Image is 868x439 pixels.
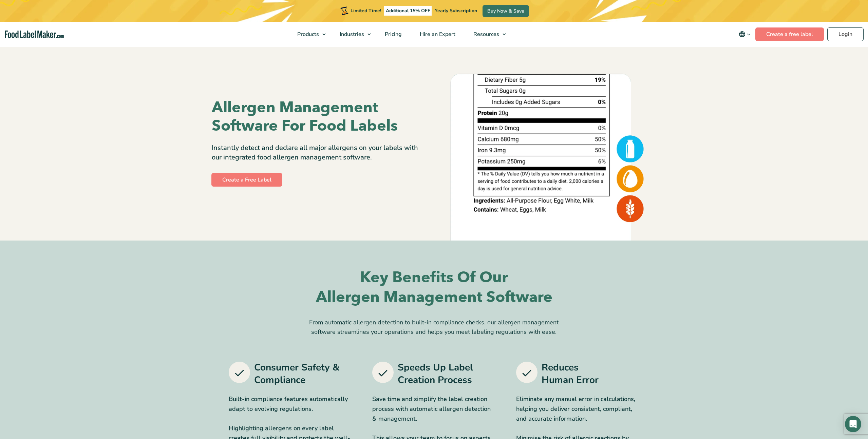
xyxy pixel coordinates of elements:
h2: Key Benefits Of Our Allergen Management Software [229,268,639,307]
a: Login [827,27,864,41]
a: Create a free label [755,27,824,41]
span: Resources [471,31,500,38]
h3: Speeds Up Label Creation Process [398,361,495,386]
span: Additional 15% OFF [384,6,432,16]
a: Buy Now & Save [483,5,529,17]
a: Create a Free Label [211,173,282,187]
a: Industries [331,22,374,47]
span: Pricing [383,31,402,38]
span: Products [295,31,320,38]
a: Hire an Expert [411,22,463,47]
strong: Built-in compliance features automatically adapt to evolving regulations. [229,395,348,413]
span: Limited Time! [351,7,381,14]
a: Pricing [376,22,409,47]
h1: Allergen Management Software For Food Labels [212,98,429,135]
span: Industries [338,31,365,38]
a: Products [288,22,329,47]
span: Hire an Expert [418,31,456,38]
p: From automatic allergen detection to built-in compliance checks, our allergen management software... [302,318,566,337]
span: Yearly Subscription [435,7,477,14]
a: Resources [465,22,509,47]
h3: Reduces Human Error [542,361,599,386]
strong: Eliminate any manual error in calculations, helping you deliver consistent, compliant, and accura... [516,395,635,423]
strong: Save time and simplify the label creation process with automatic allergen detection & management. [372,395,491,423]
p: Instantly detect and declare all major allergens on your labels with our integrated food allergen... [212,143,429,162]
div: Open Intercom Messenger [845,416,861,432]
h3: Consumer Safety & Compliance [254,361,352,386]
